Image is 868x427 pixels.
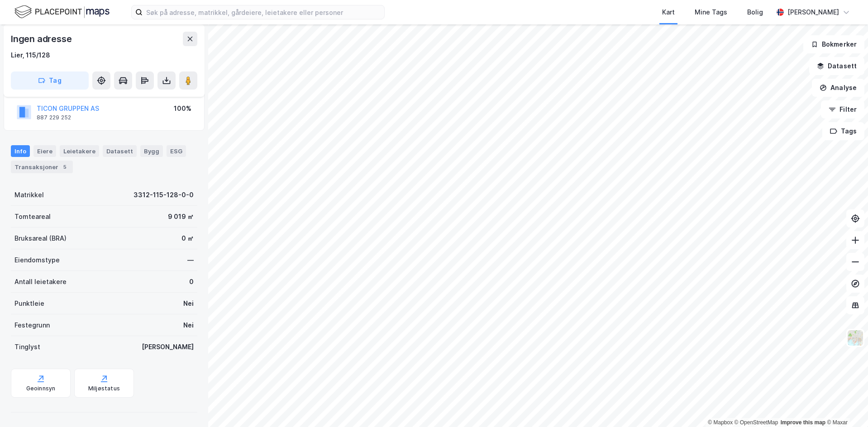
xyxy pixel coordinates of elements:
div: Nei [183,320,194,331]
img: logo.f888ab2527a4732fd821a326f86c7f29.svg [14,4,110,20]
button: Analyse [812,79,864,97]
div: Eiere [33,145,56,157]
div: Ingen adresse [11,32,73,46]
div: Kart [662,7,675,18]
div: Festegrunn [14,320,50,331]
button: Tag [11,71,89,90]
div: Leietakere [60,145,99,157]
div: Bruksareal (BRA) [14,233,67,244]
div: Mine Tags [695,7,727,18]
div: 5 [60,162,69,171]
a: Improve this map [781,419,825,426]
div: 3312-115-128-0-0 [134,190,194,200]
input: Søk på adresse, matrikkel, gårdeiere, leietakere eller personer [143,5,384,19]
div: Lier, 115/128 [11,50,50,61]
div: Miljøstatus [88,385,120,392]
div: 887 229 252 [37,114,71,121]
div: Punktleie [14,298,44,309]
button: Filter [821,100,864,119]
div: Tomteareal [14,211,51,222]
div: Datasett [103,145,137,157]
div: Antall leietakere [14,276,67,287]
div: 0 ㎡ [181,233,194,244]
div: ESG [167,145,186,157]
div: 9 019 ㎡ [168,211,194,222]
button: Bokmerker [803,35,864,53]
img: Z [847,329,864,346]
div: Matrikkel [14,190,44,200]
div: Geoinnsyn [26,385,56,392]
div: — [187,255,194,266]
div: Nei [183,298,194,309]
a: Mapbox [708,419,733,426]
div: Eiendomstype [14,255,60,266]
div: Transaksjoner [11,161,73,173]
div: [PERSON_NAME] [787,7,839,18]
a: OpenStreetMap [734,419,778,426]
div: Bolig [747,7,763,18]
div: 100% [174,103,191,114]
button: Datasett [809,57,864,75]
div: 0 [189,276,194,287]
iframe: Chat Widget [823,384,868,427]
button: Tags [822,122,864,140]
div: [PERSON_NAME] [142,342,194,352]
div: Info [11,145,30,157]
div: Tinglyst [14,342,40,352]
div: Bygg [140,145,163,157]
